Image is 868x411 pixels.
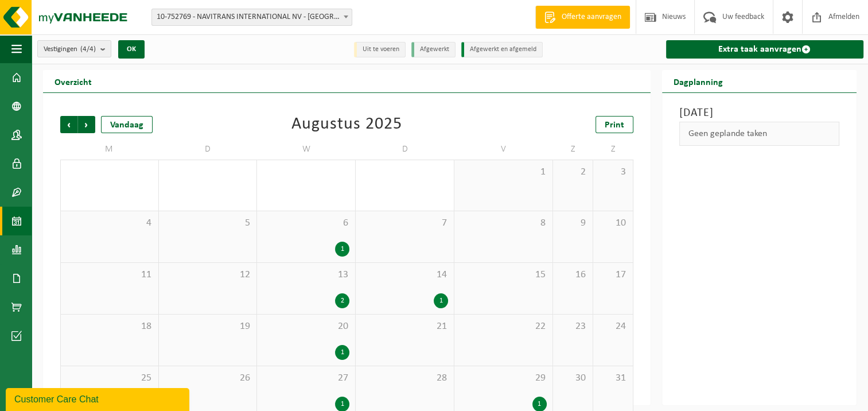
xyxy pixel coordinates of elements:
div: 1 [335,242,349,257]
span: 1 [460,166,547,179]
td: M [60,139,159,160]
span: 13 [263,269,349,281]
span: Print [605,121,624,130]
count: (4/4) [80,45,96,53]
a: Extra taak aanvragen [666,40,864,59]
div: 2 [335,293,349,308]
span: 8 [460,217,547,230]
span: 6 [263,217,349,230]
span: Vorige [60,116,77,133]
span: 9 [559,217,587,230]
span: 5 [165,217,251,230]
span: Offerte aanvragen [559,11,624,23]
td: D [159,139,258,160]
span: 10-752769 - NAVITRANS INTERNATIONAL NV - KORTRIJK [152,9,352,25]
span: 28 [361,372,448,385]
td: Z [553,139,593,160]
div: 1 [335,345,349,360]
button: OK [118,40,145,59]
td: W [257,139,356,160]
span: 21 [361,320,448,333]
span: 15 [460,269,547,281]
span: 22 [460,320,547,333]
span: 3 [599,166,627,179]
span: Vestigingen [44,41,96,58]
span: 17 [599,269,627,281]
div: 1 [434,293,448,308]
li: Afgewerkt en afgemeld [461,42,543,57]
span: 14 [361,269,448,281]
span: 25 [67,372,153,385]
span: 31 [599,372,627,385]
span: 24 [599,320,627,333]
span: 11 [67,269,153,281]
span: 10-752769 - NAVITRANS INTERNATIONAL NV - KORTRIJK [151,9,352,26]
span: 12 [165,269,251,281]
button: Vestigingen(4/4) [37,40,111,57]
td: D [356,139,454,160]
li: Afgewerkt [411,42,456,57]
span: 30 [559,372,587,385]
span: 26 [165,372,251,385]
h3: [DATE] [679,104,840,122]
span: 4 [67,217,153,230]
a: Offerte aanvragen [535,6,630,29]
span: 19 [165,320,251,333]
iframe: chat widget [6,386,192,411]
span: 20 [263,320,349,333]
span: 23 [559,320,587,333]
h2: Overzicht [43,70,103,92]
span: 29 [460,372,547,385]
span: 27 [263,372,349,385]
div: Augustus 2025 [291,116,402,133]
span: 2 [559,166,587,179]
td: Z [593,139,633,160]
td: V [454,139,553,160]
span: 18 [67,320,153,333]
span: 7 [361,217,448,230]
h2: Dagplanning [662,70,734,92]
div: Vandaag [101,116,153,133]
span: Volgende [78,116,95,133]
span: 10 [599,217,627,230]
a: Print [595,116,633,133]
li: Uit te voeren [354,42,406,57]
span: 16 [559,269,587,281]
div: Geen geplande taken [679,122,840,146]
